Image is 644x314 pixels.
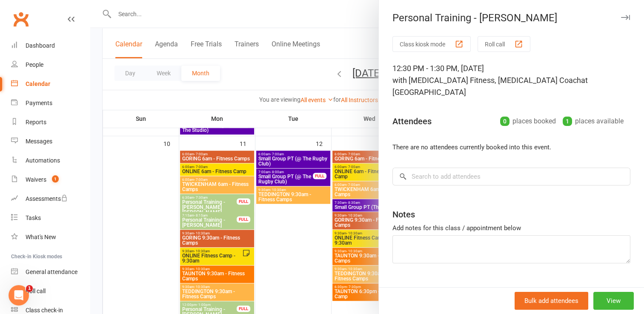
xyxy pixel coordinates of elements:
div: Reports [26,119,46,126]
a: Tasks [11,208,90,228]
div: General attendance [26,268,77,275]
button: View [593,292,634,310]
div: places booked [500,115,556,127]
div: Waivers [26,176,46,183]
div: Class check-in [26,307,63,314]
a: Waivers 1 [11,170,90,189]
span: 1 [26,285,33,292]
a: Assessments [11,189,90,208]
a: Roll call [11,282,90,301]
a: Automations [11,151,90,170]
a: Reports [11,113,90,132]
input: Search to add attendees [392,168,630,186]
a: Clubworx [10,9,31,30]
a: Messages [11,132,90,151]
div: Add notes for this class / appointment below [392,223,630,233]
div: places available [563,115,624,127]
div: Payments [26,100,52,106]
div: 1 [563,117,572,126]
div: 12:30 PM - 1:30 PM, [DATE] [392,63,630,98]
button: Class kiosk mode [392,36,471,52]
a: Calendar [11,74,90,94]
div: Dashboard [26,42,55,49]
div: Personal Training - [PERSON_NAME] [379,12,644,24]
div: Automations [26,157,60,164]
div: 0 [500,117,509,126]
div: Tasks [26,214,41,221]
div: What's New [26,234,56,240]
a: What's New [11,228,90,247]
a: Payments [11,94,90,113]
button: Bulk add attendees [515,292,588,310]
div: Assessments [26,195,68,202]
a: General attendance kiosk mode [11,263,90,282]
div: People [26,61,43,68]
iframe: Intercom live chat [9,285,29,305]
li: There are no attendees currently booked into this event. [392,142,630,152]
span: with [MEDICAL_DATA] Fitness, [MEDICAL_DATA] Coach [392,76,581,85]
a: Dashboard [11,36,90,55]
div: Messages [26,138,52,145]
span: 1 [52,175,59,183]
div: Roll call [26,288,46,294]
div: Notes [392,208,415,220]
div: Calendar [26,80,50,87]
a: People [11,55,90,74]
div: Attendees [392,115,432,127]
button: Roll call [478,36,530,52]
